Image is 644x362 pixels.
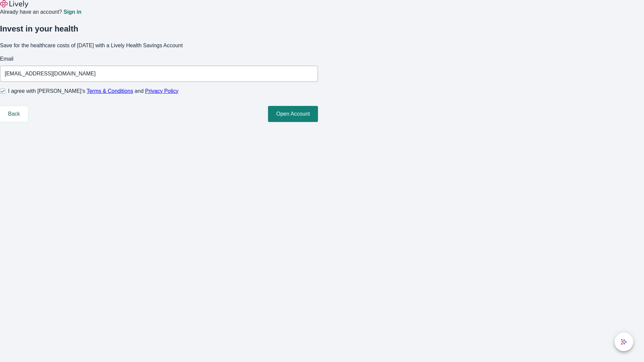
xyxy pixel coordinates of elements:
a: Privacy Policy [145,88,179,94]
a: Sign in [63,9,81,15]
button: chat [614,333,633,351]
svg: Lively AI Assistant [621,339,627,345]
span: I agree with [PERSON_NAME]’s and [8,87,178,95]
a: Terms & Conditions [87,88,133,94]
button: Open Account [268,106,318,122]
